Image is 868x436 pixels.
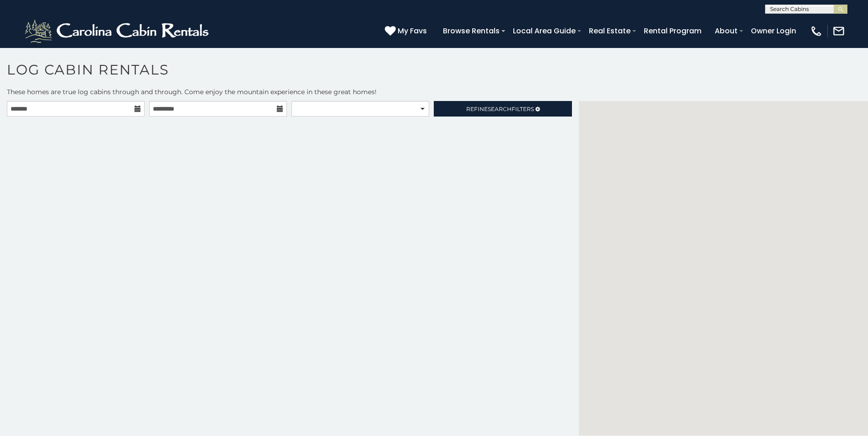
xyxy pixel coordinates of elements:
[710,23,742,39] a: About
[639,23,706,39] a: Rental Program
[434,101,571,117] a: RefineSearchFilters
[438,23,504,39] a: Browse Rentals
[832,25,845,37] img: mail-regular-white.png
[584,23,635,39] a: Real Estate
[466,106,534,112] span: Refine Filters
[508,23,580,39] a: Local Area Guide
[810,25,823,37] img: phone-regular-white.png
[488,106,512,112] span: Search
[398,25,427,37] span: My Favs
[385,25,429,37] a: My Favs
[746,23,801,39] a: Owner Login
[23,17,213,45] img: White-1-2.png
